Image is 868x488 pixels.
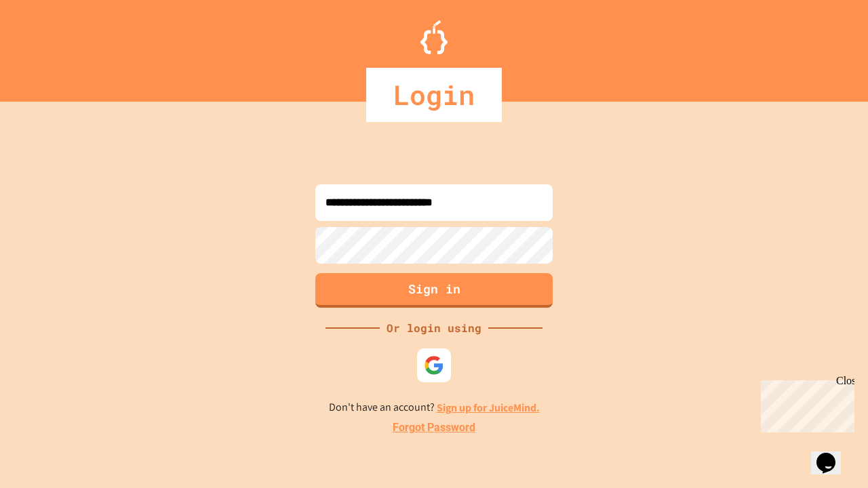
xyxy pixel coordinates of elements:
img: Logo.svg [420,20,448,54]
p: Don't have an account? [329,399,540,416]
div: Chat with us now!Close [5,5,94,86]
a: Forgot Password [393,420,475,436]
iframe: chat widget [755,375,854,432]
div: Login [366,68,502,122]
button: Sign in [315,273,553,308]
img: google-icon.svg [424,355,444,375]
a: Sign up for JuiceMind. [437,401,540,415]
div: Or login using [380,320,488,336]
iframe: chat widget [811,434,854,474]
